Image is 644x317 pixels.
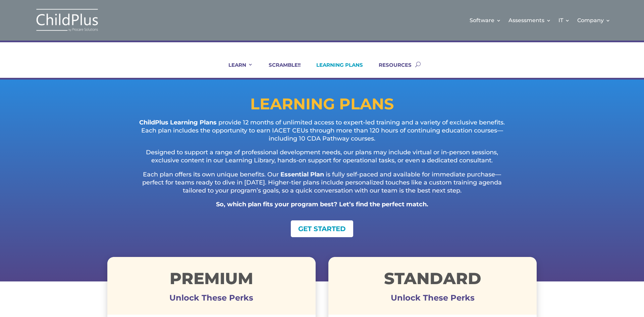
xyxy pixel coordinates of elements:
[139,119,217,126] strong: ChildPlus Learning Plans
[470,7,501,34] a: Software
[216,201,428,208] strong: So, which plan fits your program best? Let’s find the perfect match.
[220,62,253,78] a: LEARN
[260,62,301,78] a: SCRAMBLE!!
[558,7,570,34] a: IT
[370,62,412,78] a: RESOURCES
[308,62,363,78] a: LEARNING PLANS
[107,298,316,301] h3: Unlock These Perks
[107,96,537,115] h1: LEARNING PLANS
[134,171,510,201] p: Each plan offers its own unique benefits. Our is fully self-paced and available for immediate pur...
[107,270,316,290] h1: Premium
[134,119,510,149] p: provide 12 months of unlimited access to expert-led training and a variety of exclusive benefits....
[508,7,551,34] a: Assessments
[291,220,353,237] a: GET STARTED
[280,171,324,178] strong: Essential Plan
[577,7,610,34] a: Company
[134,149,510,171] p: Designed to support a range of professional development needs, our plans may include virtual or i...
[328,298,537,301] h3: Unlock These Perks
[328,270,537,290] h1: STANDARD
